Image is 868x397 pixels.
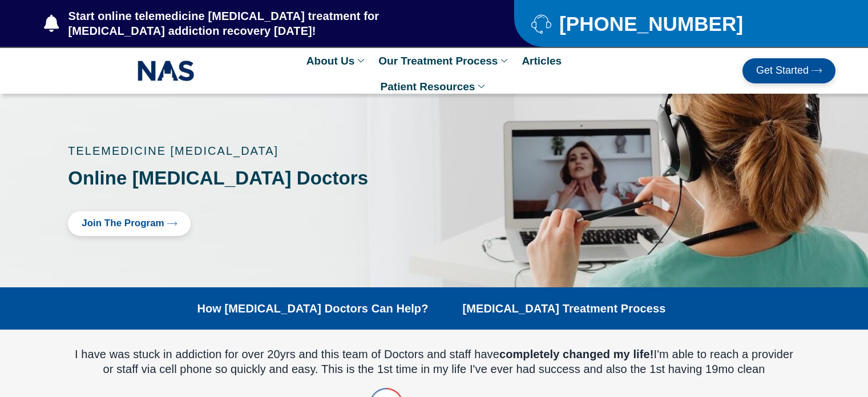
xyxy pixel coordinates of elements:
span: Get Started [756,65,809,77]
h1: Online [MEDICAL_DATA] Doctors [68,168,411,189]
a: [MEDICAL_DATA] Treatment Process [463,302,666,315]
a: Start online telemedicine [MEDICAL_DATA] treatment for [MEDICAL_DATA] addiction recovery [DATE]! [44,9,469,38]
a: Our Treatment Process [373,48,516,74]
a: About Us [301,48,373,74]
b: completely changed my life! [499,348,654,360]
a: [PHONE_NUMBER] [531,14,807,34]
div: Click here to Join Suboxone Treatment Program with our Top Rated Online Suboxone Doctors [68,211,411,236]
a: Patient Resources [375,74,494,99]
a: Get Started [742,58,835,83]
a: Join The Program [68,211,191,236]
span: Start online telemedicine [MEDICAL_DATA] treatment for [MEDICAL_DATA] addiction recovery [DATE]! [66,9,469,38]
div: I have was stuck in addiction for over 20yrs and this team of Doctors and staff have I'm able to ... [72,347,796,376]
span: [PHONE_NUMBER] [556,17,743,31]
a: Articles [516,48,567,74]
img: NAS_email_signature-removebg-preview.png [138,58,195,84]
a: How [MEDICAL_DATA] Doctors Can Help? [197,302,428,315]
p: TELEMEDICINE [MEDICAL_DATA] [68,145,411,157]
span: Join The Program [82,218,164,229]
